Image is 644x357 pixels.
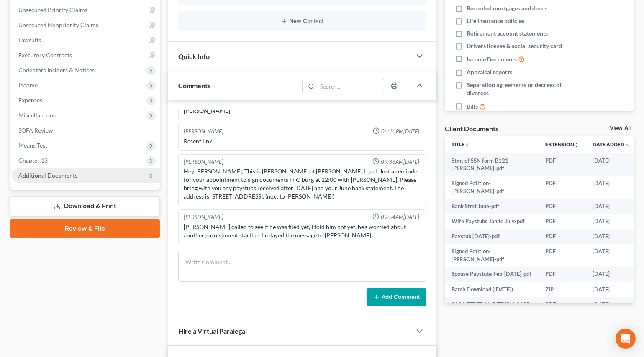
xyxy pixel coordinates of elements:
[539,282,586,297] td: ZIP
[586,229,637,244] td: [DATE]
[12,3,160,18] a: Unsecured Priority Claims
[586,214,637,229] td: [DATE]
[18,6,87,13] span: Unsecured Priority Claims
[178,82,210,89] span: Comments
[18,157,48,164] span: Chapter 13
[586,267,637,282] td: [DATE]
[184,167,421,201] div: Hey [PERSON_NAME], This is [PERSON_NAME] at [PERSON_NAME] Legal. Just a reminder for your appoint...
[539,267,586,282] td: PDF
[616,329,636,349] div: Open Intercom Messenger
[178,327,247,335] span: Hire a Virtual Paralegal
[317,79,384,94] input: Search...
[18,142,47,149] span: Means Test
[574,143,579,148] i: unfold_more
[18,97,42,104] span: Expenses
[445,297,539,320] td: 2024_FEDERAL_RETURN_2025-02-17_051452-pdf
[445,176,539,199] td: Signed Petition-[PERSON_NAME]-pdf
[18,82,38,89] span: Income
[467,42,562,50] span: Drivers license & social security card
[381,127,419,135] span: 04:14PM[DATE]
[10,219,160,238] a: Review & File
[185,18,420,25] button: New Contact
[539,214,586,229] td: PDF
[18,66,95,74] span: Codebtors Insiders & Notices
[184,213,223,221] div: [PERSON_NAME]
[445,267,539,282] td: Spouse Paystubs Feb-[DATE]-pdf
[12,48,160,63] a: Executory Contracts
[467,102,478,111] span: Bills
[18,51,72,59] span: Executory Contracts
[593,141,630,148] a: Date Added expand_more
[467,55,517,64] span: Income Documents
[586,199,637,214] td: [DATE]
[467,17,524,25] span: Life insurance policies
[610,125,631,131] a: View All
[545,141,579,148] a: Extensionunfold_more
[445,124,498,133] div: Client Documents
[539,199,586,214] td: PDF
[12,123,160,138] a: SOFA Review
[367,288,426,306] button: Add Comment
[184,223,421,240] div: [PERSON_NAME] called to see if he was filed yet, I told him not yet, he's worried about another g...
[445,282,539,297] td: Batch Download ([DATE])
[586,244,637,267] td: [DATE]
[18,172,77,179] span: Additional Documents
[539,229,586,244] td: PDF
[18,127,53,134] span: SOFA Review
[539,244,586,267] td: PDF
[467,4,547,13] span: Recorded mortgages and deeds
[539,297,586,320] td: PDF
[10,196,160,216] a: Download & Print
[12,33,160,48] a: Lawsuits
[445,214,539,229] td: Wife Paystubs Jan to July-pdf
[184,127,223,135] div: [PERSON_NAME]
[18,36,41,43] span: Lawsuits
[184,137,421,145] div: Resent link
[467,68,512,76] span: Appraisal reports
[381,213,419,221] span: 09:54AM[DATE]
[184,158,223,166] div: [PERSON_NAME]
[445,153,539,176] td: Stmt of SSN form B121 [PERSON_NAME]-pdf
[467,81,580,97] span: Separation agreements or decrees of divorces
[445,229,539,244] td: Paystub [DATE]-pdf
[178,52,210,60] span: Quick Info
[586,297,637,320] td: [DATE]
[539,176,586,199] td: PDF
[586,176,637,199] td: [DATE]
[18,21,98,28] span: Unsecured Nonpriority Claims
[18,112,56,119] span: Miscellaneous
[539,153,586,176] td: PDF
[464,143,470,148] i: unfold_more
[381,158,419,166] span: 09:36AM[DATE]
[625,143,630,148] i: expand_more
[467,29,548,38] span: Retirement account statements
[586,282,637,297] td: [DATE]
[445,244,539,267] td: Signed Petition-[PERSON_NAME]-pdf
[586,153,637,176] td: [DATE]
[452,141,470,148] a: Titleunfold_more
[445,199,539,214] td: Bank Stmt June-pdf
[12,18,160,33] a: Unsecured Nonpriority Claims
